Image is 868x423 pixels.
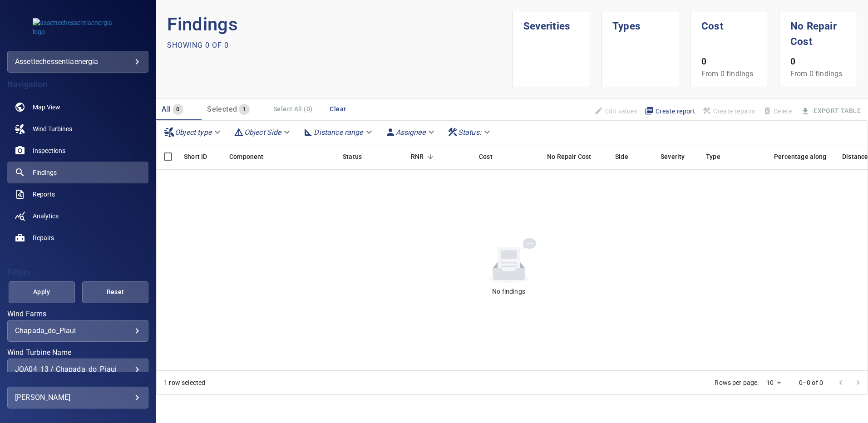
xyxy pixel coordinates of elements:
[615,144,628,169] div: Side
[641,103,699,119] button: Create report
[7,359,148,380] div: Wind Turbine Name
[15,54,141,69] div: assettechessentiaenergia
[7,183,148,205] a: reports noActive
[790,69,842,78] span: From 0 findings
[230,124,296,140] div: Object Side
[184,144,207,169] div: Short ID
[661,144,685,169] div: Severity
[790,55,846,69] p: 0
[444,124,496,140] div: Status:
[763,376,784,389] div: 10
[162,105,171,113] span: All
[33,211,59,221] span: Analytics
[179,144,225,169] div: Short ID
[7,320,148,342] div: Wind Farms
[7,140,148,162] a: inspections noActive
[33,18,123,36] img: assettechessentiaenergia-logo
[612,11,668,34] h1: Types
[424,150,437,163] button: Sort
[523,11,579,34] h1: Severities
[33,233,54,242] span: Repairs
[7,162,148,183] a: findings active
[7,80,148,89] h4: Navigation
[9,281,75,303] button: Apply
[94,286,137,298] span: Reset
[547,144,591,169] div: Projected additional costs incurred by waiting 1 year to repair. This is a function of possible i...
[33,124,72,133] span: Wind Turbines
[699,103,759,119] span: Apply the latest inspection filter to create repairs
[715,378,759,387] p: Rows per page:
[173,104,183,115] span: 0
[33,190,55,199] span: Reports
[15,365,141,374] div: JOA04_13 / Chapada_do_Piaui
[33,103,60,112] span: Map View
[175,128,212,137] em: Object type
[239,104,249,115] span: 1
[396,128,425,137] em: Assignee
[790,11,846,49] h1: No Repair Cost
[20,286,64,298] span: Apply
[492,287,525,296] div: No findings
[323,101,352,118] button: Clear
[33,146,65,155] span: Inspections
[225,144,338,169] div: Component
[769,144,838,169] div: Percentage along
[7,227,148,249] a: repairs noActive
[701,69,753,78] span: From 0 findings
[7,205,148,227] a: analytics noActive
[229,144,263,169] div: Component
[381,124,440,140] div: Assignee
[299,124,377,140] div: Distance range
[774,144,826,169] div: Percentage along
[207,105,237,113] span: Selected
[591,103,641,119] span: Findings that are included in repair orders will not be updated
[7,310,148,318] label: Wind Farms
[479,144,493,169] div: The base labour and equipment costs to repair the finding. Does not include the loss of productio...
[343,144,362,169] div: Status
[759,103,795,119] span: Findings that are included in repair orders can not be deleted
[7,96,148,118] a: map noActive
[656,144,701,169] div: Severity
[15,326,141,335] div: Chapada_do_Piaui
[7,349,148,356] label: Wind Turbine Name
[244,128,281,137] em: Object Side
[406,144,474,169] div: RNR
[164,378,205,387] div: 1 row selected
[82,281,148,303] button: Reset
[799,378,823,387] p: 0–0 of 0
[33,168,57,177] span: Findings
[474,144,542,169] div: Cost
[458,128,481,137] em: Status :
[701,11,757,34] h1: Cost
[15,390,141,405] div: [PERSON_NAME]
[314,128,363,137] em: Distance range
[645,106,695,116] span: Create report
[411,144,424,169] div: Repair Now Ratio: The ratio of the additional incurred cost of repair in 1 year and the cost of r...
[701,55,757,69] p: 0
[832,375,867,390] nav: pagination navigation
[338,144,406,169] div: Status
[701,144,769,169] div: Type
[167,40,229,51] p: Showing 0 of 0
[611,144,656,169] div: Side
[7,268,148,277] h4: Filters
[706,144,720,169] div: Type
[160,124,226,140] div: Object type
[7,118,148,140] a: windturbines noActive
[7,51,148,73] div: assettechessentiaenergia
[167,11,512,38] p: Findings
[542,144,611,169] div: No Repair Cost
